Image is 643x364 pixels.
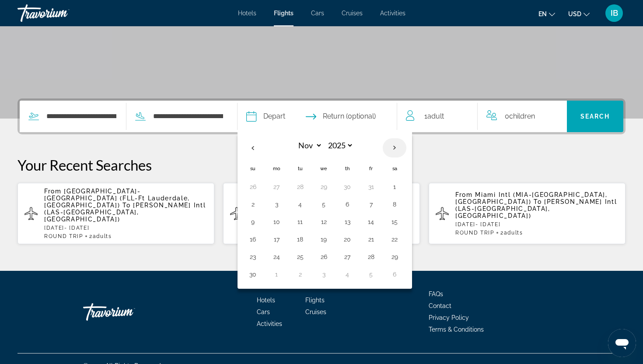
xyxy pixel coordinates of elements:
span: Adults [504,230,523,236]
span: ROUND TRIP [44,233,83,239]
a: Cars [257,308,270,315]
table: Left calendar grid [241,138,406,283]
button: Day 6 [388,268,402,280]
a: Hotels [257,297,275,304]
button: Change language [538,7,555,20]
span: 2 [500,230,523,236]
button: Day 28 [293,181,307,193]
button: Next month [383,138,406,158]
a: Travorium [17,2,105,24]
button: Day 19 [317,233,331,245]
span: [PERSON_NAME] Intl (LAS-[GEOGRAPHIC_DATA], [GEOGRAPHIC_DATA]) [455,198,617,219]
a: Privacy Policy [429,314,469,321]
button: Day 3 [269,198,283,210]
button: Day 4 [293,198,307,210]
button: Day 10 [269,216,283,228]
a: Activities [380,10,405,17]
span: 0 [505,110,535,122]
button: Select depart date [246,101,285,132]
button: Day 27 [340,251,354,263]
div: Search widget [20,101,623,132]
button: Day 29 [317,181,331,193]
button: Day 28 [364,251,378,263]
span: Search [580,113,610,120]
span: To [122,202,130,209]
select: Select year [325,138,353,153]
span: 2 [89,233,112,239]
button: From [GEOGRAPHIC_DATA]-[GEOGRAPHIC_DATA] (FLL-Ft Lauderdale, [GEOGRAPHIC_DATA]) To [PERSON_NAME] ... [223,182,420,245]
button: Day 18 [293,233,307,245]
button: Day 8 [388,198,402,210]
button: Day 26 [317,251,331,263]
button: Day 22 [388,233,402,245]
a: Terms & Conditions [429,326,484,333]
button: From Miami Intl (MIA-[GEOGRAPHIC_DATA], [GEOGRAPHIC_DATA]) To [PERSON_NAME] Intl (LAS-[GEOGRAPHIC... [429,182,626,245]
span: Return (optional) [323,110,376,122]
a: Flights [305,297,325,304]
button: Day 15 [388,216,402,228]
span: [GEOGRAPHIC_DATA]-[GEOGRAPHIC_DATA] (FLL-Ft Lauderdale, [GEOGRAPHIC_DATA]) [44,188,190,209]
button: Travelers: 1 adult, 0 children [397,101,567,132]
span: Miami Intl (MIA-[GEOGRAPHIC_DATA], [GEOGRAPHIC_DATA]) [455,191,608,205]
a: FAQs [429,290,443,297]
button: Day 17 [269,233,283,245]
span: ROUND TRIP [455,230,494,236]
a: Cruises [305,308,326,315]
button: Day 20 [340,233,354,245]
button: From [GEOGRAPHIC_DATA]-[GEOGRAPHIC_DATA] (FLL-Ft Lauderdale, [GEOGRAPHIC_DATA]) To [PERSON_NAME] ... [17,182,214,245]
button: Day 31 [364,181,378,193]
a: Activities [257,320,282,327]
button: Day 27 [269,181,283,193]
button: Day 2 [293,268,307,280]
button: Day 21 [364,233,378,245]
a: Go Home [83,299,171,325]
span: [PERSON_NAME] Intl (LAS-[GEOGRAPHIC_DATA], [GEOGRAPHIC_DATA]) [44,202,206,223]
button: Search [567,101,623,132]
button: Day 29 [388,251,402,263]
button: Day 26 [246,181,260,193]
button: Day 30 [246,268,260,280]
p: [DATE] - [DATE] [44,225,207,231]
button: Day 5 [317,198,331,210]
span: en [538,10,547,17]
button: Day 1 [388,181,402,193]
a: Hotels [238,10,256,17]
button: Day 23 [246,251,260,263]
button: Day 12 [317,216,331,228]
button: Change currency [568,7,590,20]
button: Day 16 [246,233,260,245]
button: Day 24 [269,251,283,263]
a: Cars [311,10,324,17]
select: Select month [294,138,322,153]
button: Day 2 [246,198,260,210]
span: 1 [424,110,444,122]
a: Flights [274,10,294,17]
button: Day 3 [317,268,331,280]
span: USD [568,10,581,17]
button: User Menu [603,4,626,22]
a: Cruises [342,10,363,17]
button: Day 4 [340,268,354,280]
button: Day 13 [340,216,354,228]
iframe: Кнопка для запуску вікна повідомлень [608,329,636,357]
button: Day 7 [364,198,378,210]
p: [DATE] - [DATE] [455,221,619,227]
button: Day 25 [293,251,307,263]
button: Day 11 [293,216,307,228]
a: Contact [429,302,451,309]
span: From [455,191,473,198]
button: Day 9 [246,216,260,228]
span: Children [509,112,535,120]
